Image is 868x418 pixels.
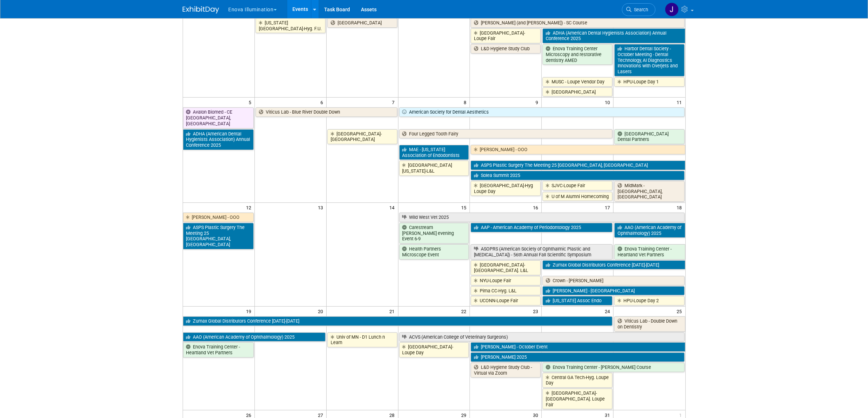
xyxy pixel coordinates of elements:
[389,307,398,316] span: 21
[614,129,684,144] a: [GEOGRAPHIC_DATA] Dental Partners
[665,3,679,16] img: Jordyn Kaufer
[399,129,613,139] a: Four Legged Tooth Fairy
[542,44,612,65] a: Enova Training Center Microscopy and restorative dentistry AMED
[542,260,685,270] a: Zumax Global Distributors Conference [DATE]-[DATE]
[245,203,254,212] span: 12
[389,203,398,212] span: 14
[399,223,469,244] a: Carestream [PERSON_NAME] evening Event 6-9
[535,98,541,107] span: 9
[542,389,612,409] a: [GEOGRAPHIC_DATA]-[GEOGRAPHIC_DATA]. Loupe Fair
[542,296,612,305] a: [US_STATE] Assoc Endo
[542,181,612,190] a: SJVC-Loupe Fair
[471,363,541,378] a: L&D Hygiene Study Club - Virtual via Zoom
[471,276,541,285] a: NYU-Loupe Fair
[614,316,685,331] a: Viticus Lab - Double Down on Dentistry
[542,373,612,388] a: Central GA Tech-Hyg. Loupe Day
[614,44,684,76] a: Harbor Dental Society - October Meeting - Dental Technology, AI Diagnostics Innovations with Over...
[327,129,397,144] a: [GEOGRAPHIC_DATA]-[GEOGRAPHIC_DATA]
[183,213,254,222] a: [PERSON_NAME] - OOO
[632,7,649,12] span: Search
[392,98,398,107] span: 7
[317,203,326,212] span: 13
[471,352,684,362] a: [PERSON_NAME] 2025
[614,181,684,202] a: MidMark - [GEOGRAPHIC_DATA], [GEOGRAPHIC_DATA]
[542,28,685,43] a: ADHA (American Dental Hygienists Association) Annual Conference 2025
[183,129,254,150] a: ADHA (American Dental Hygienists Association) Annual Conference 2025
[471,244,612,259] a: ASOPRS (American Society of Ophthalmic Plastic and [MEDICAL_DATA]) - 56th Annual Fall Scientific ...
[604,307,613,316] span: 24
[399,161,469,176] a: [GEOGRAPHIC_DATA][US_STATE]-L&L
[399,145,469,160] a: MAE - [US_STATE] Association of Endodontists
[542,77,612,87] a: MUSC - Loupe Vendor Day
[256,18,326,33] a: [US_STATE][GEOGRAPHIC_DATA]-Hyg. F.U.
[471,260,541,275] a: [GEOGRAPHIC_DATA]-[GEOGRAPHIC_DATA]. L&L
[399,213,685,222] a: Wild West Vet 2025
[676,98,685,107] span: 11
[614,244,685,259] a: Enova Training Center - Heartland Vet Partners
[471,181,541,196] a: [GEOGRAPHIC_DATA]-Hyg Loupe Day
[399,332,685,342] a: ACVS (American College of Veterinary Surgeons)
[471,44,541,54] a: L&D Hygiene Study Club
[327,332,397,347] a: Univ of MN - D1 Lunch n Learn
[471,161,685,170] a: ASPS Plastic Surgery The Meeting 25 [GEOGRAPHIC_DATA], [GEOGRAPHIC_DATA]
[532,307,541,316] span: 23
[183,223,254,249] a: ASPS Plastic Surgery The Meeting 25 [GEOGRAPHIC_DATA], [GEOGRAPHIC_DATA]
[399,342,469,357] a: [GEOGRAPHIC_DATA]-Loupe Day
[604,98,613,107] span: 10
[542,87,612,97] a: [GEOGRAPHIC_DATA]
[320,98,326,107] span: 6
[183,6,219,13] img: ExhibitDay
[471,18,684,28] a: [PERSON_NAME] (and [PERSON_NAME]) - SC Course
[614,77,684,87] a: HPU-Loupe Day 1
[471,28,541,43] a: [GEOGRAPHIC_DATA]-Loupe Fair
[471,145,685,154] a: [PERSON_NAME] - OOO
[183,342,254,357] a: Enova Training Center - Heartland Vet Partners
[471,223,612,232] a: AAP - American Academy of Periodontology 2025
[256,107,397,117] a: Viticus Lab - Blue River Double Down
[399,244,469,259] a: Health Partners Microscope Event
[463,98,470,107] span: 8
[460,203,470,212] span: 15
[542,286,684,296] a: [PERSON_NAME] - [GEOGRAPHIC_DATA]
[622,3,655,16] a: Search
[327,18,397,28] a: [GEOGRAPHIC_DATA]
[183,332,326,342] a: AAO (American Academy of Ophthalmology) 2025
[532,203,541,212] span: 16
[399,107,685,117] a: American Society for Dental Aesthetics
[614,296,684,305] a: HPU-Loupe Day 2
[471,342,685,352] a: [PERSON_NAME] - October Event
[183,316,613,326] a: Zumax Global Distributors Conference [DATE]-[DATE]
[471,296,541,305] a: UCONN-Loupe Fair
[460,307,470,316] span: 22
[604,203,613,212] span: 17
[183,107,254,128] a: Avalon Biomed - CE [GEOGRAPHIC_DATA], [GEOGRAPHIC_DATA]
[542,276,684,285] a: Crown - [PERSON_NAME]
[245,307,254,316] span: 19
[317,307,326,316] span: 20
[248,98,254,107] span: 5
[542,363,684,372] a: Enova Training Center - [PERSON_NAME] Course
[542,192,612,201] a: U of M Alumni Homecoming
[676,203,685,212] span: 18
[471,286,541,296] a: Pima CC-Hyg. L&L
[676,307,685,316] span: 25
[471,171,684,180] a: Solea Summit 2025
[614,223,685,238] a: AAO (American Academy of Ophthalmology) 2025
